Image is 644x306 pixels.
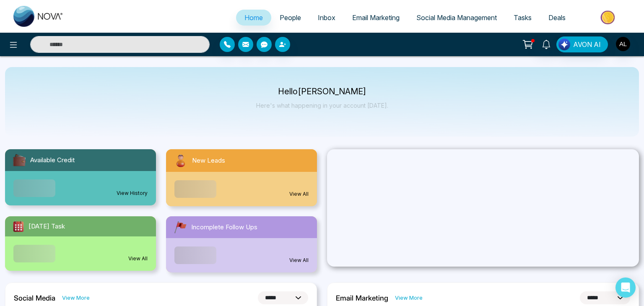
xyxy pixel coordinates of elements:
[558,39,570,50] img: Lead Flow
[256,88,388,95] p: Hello [PERSON_NAME]
[256,102,388,109] p: Here's what happening in your account [DATE].
[352,13,400,22] span: Email Marketing
[336,294,388,302] h2: Email Marketing
[395,294,423,302] a: View More
[191,223,257,232] span: Incomplete Follow Ups
[62,294,90,302] a: View More
[573,39,601,49] span: AVON AI
[556,36,608,52] button: AVON AI
[578,8,639,27] img: Market-place.gif
[30,156,75,165] span: Available Credit
[289,257,309,264] a: View All
[289,190,309,198] a: View All
[173,220,188,235] img: followUps.svg
[13,6,64,27] img: Nova CRM Logo
[192,156,225,166] span: New Leads
[117,189,148,197] a: View History
[29,222,65,231] span: [DATE] Task
[514,13,532,22] span: Tasks
[416,13,497,22] span: Social Media Management
[236,10,271,26] a: Home
[173,153,189,169] img: newLeads.svg
[12,153,27,168] img: availableCredit.svg
[344,10,408,26] a: Email Marketing
[128,255,148,262] a: View All
[280,13,301,22] span: People
[615,277,636,298] div: Open Intercom Messenger
[244,13,263,22] span: Home
[271,10,309,26] a: People
[505,10,540,26] a: Tasks
[616,37,630,51] img: User Avatar
[548,13,566,22] span: Deals
[309,10,344,26] a: Inbox
[14,294,55,302] h2: Social Media
[161,216,322,272] a: Incomplete Follow UpsView All
[540,10,574,26] a: Deals
[12,220,25,233] img: todayTask.svg
[318,13,335,22] span: Inbox
[161,149,322,206] a: New LeadsView All
[408,10,505,26] a: Social Media Management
